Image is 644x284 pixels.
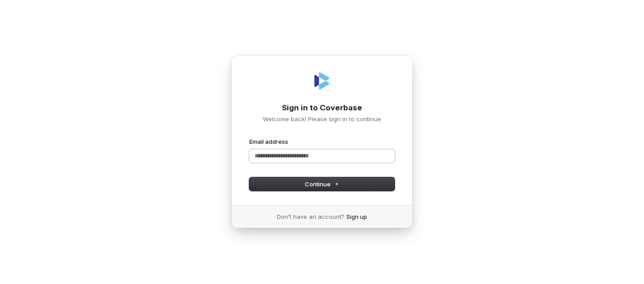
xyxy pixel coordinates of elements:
span: Continue [305,180,339,188]
h1: Sign in to Coverbase [249,103,395,114]
a: Sign up [346,213,367,221]
p: Welcome back! Please sign in to continue [249,115,395,123]
span: Don’t have an account? [277,213,345,221]
label: Email address [249,137,288,146]
button: Continue [249,177,395,191]
img: Coverbase [311,70,333,92]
